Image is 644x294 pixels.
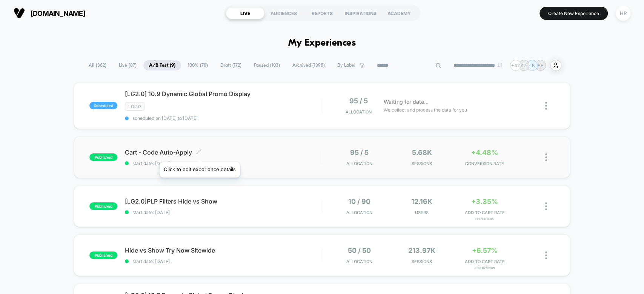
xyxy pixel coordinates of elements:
span: Allocation [346,109,372,115]
span: scheduled [89,102,117,109]
span: Hide vs Show Try Now Sitewide [125,247,321,254]
img: end [498,63,502,67]
span: ADD TO CART RATE [455,259,514,264]
button: HR [613,6,633,21]
span: Cart - Code Auto-Apply [125,149,321,156]
span: 10 / 90 [348,198,370,205]
span: published [89,153,117,161]
span: [LG2.0]PLP Filters Hide vs Show [125,198,321,205]
span: start date: [DATE] [125,259,321,264]
p: BE [538,63,543,68]
img: close [545,251,547,259]
span: All ( 362 ) [83,60,112,70]
span: published [89,202,117,210]
button: Create New Experience [539,7,608,20]
div: AUDIENCES [264,7,303,19]
span: Archived ( 1098 ) [287,60,330,70]
div: + 42 [510,60,521,71]
span: +4.48% [471,149,498,156]
span: 50 / 50 [348,247,371,254]
span: Sessions [392,259,451,264]
span: 5.68k [412,149,432,156]
p: KZ [521,63,527,68]
div: INSPIRATIONS [341,7,380,19]
span: Live ( 87 ) [113,60,142,70]
span: ADD TO CART RATE [455,210,514,215]
span: +3.35% [471,198,498,205]
img: close [545,153,547,161]
span: CONVERSION RATE [455,161,514,166]
div: HR [616,6,630,21]
div: LIVE [226,7,264,19]
p: LK [529,63,535,68]
span: [LG2.0] 10.9 Dynamic Global Promo Display [125,90,321,98]
span: 213.97k [408,247,435,254]
span: Users [392,210,451,215]
span: We collect and process the data for you [384,106,467,113]
span: published [89,251,117,259]
img: close [545,202,547,210]
span: for TryNow [455,266,514,270]
span: LG2.0 [125,102,144,111]
span: Waiting for data... [384,98,429,106]
span: +6.57% [472,247,497,254]
span: start date: [DATE] [125,161,321,166]
img: Visually logo [14,8,25,19]
span: Paused ( 103 ) [248,60,286,70]
span: 95 / 5 [350,149,369,156]
span: A/B Test ( 9 ) [143,60,181,70]
span: Allocation [346,259,372,264]
span: scheduled on [DATE] to [DATE] [125,115,321,121]
span: [DOMAIN_NAME] [31,9,85,17]
span: By Label [337,63,355,68]
span: 100% ( 78 ) [182,60,214,70]
img: close [545,102,547,110]
span: for Filters [455,217,514,221]
span: start date: [DATE] [125,210,321,215]
span: Allocation [346,210,372,215]
div: ACADEMY [380,7,418,19]
span: Sessions [392,161,451,166]
button: [DOMAIN_NAME] [11,7,88,19]
h1: My Experiences [288,38,356,49]
span: Allocation [346,161,372,166]
span: Draft ( 172 ) [215,60,247,70]
span: 12.16k [411,198,432,205]
span: 95 / 5 [349,97,368,105]
div: REPORTS [303,7,341,19]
